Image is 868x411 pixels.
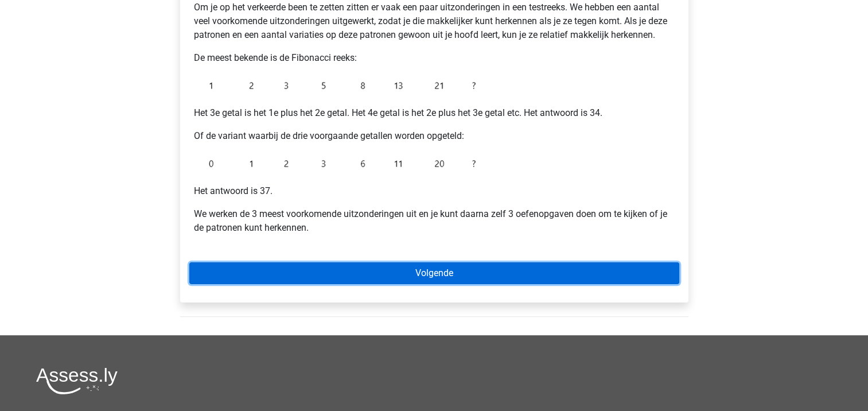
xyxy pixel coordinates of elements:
[194,1,675,42] p: Om je op het verkeerde been te zetten zitten er vaak een paar uitzonderingen in een testreeks. We...
[194,106,675,120] p: Het 3e getal is het 1e plus het 2e getal. Het 4e getal is het 2e plus het 3e getal etc. Het antwo...
[194,129,675,143] p: Of de variant waarbij de drie voorgaande getallen worden opgeteld:
[189,262,679,284] a: Volgende
[194,207,675,235] p: We werken de 3 meest voorkomende uitzonderingen uit en je kunt daarna zelf 3 oefenopgaven doen om...
[194,152,481,175] img: Exceptions_intro_2.png
[194,74,481,97] img: Exceptions_intro_1.png
[194,184,675,198] p: Het antwoord is 37.
[36,367,118,394] img: Assessly logo
[194,51,675,65] p: De meest bekende is de Fibonacci reeks:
